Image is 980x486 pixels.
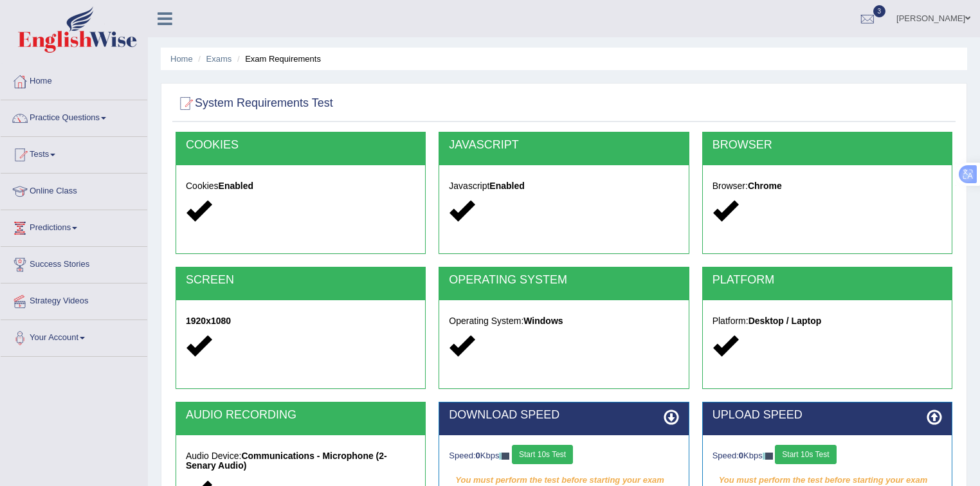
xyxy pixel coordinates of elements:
[712,445,942,467] div: Speed: Kbps
[1,210,147,242] a: Predictions
[748,181,782,191] strong: Chrome
[1,174,147,206] a: Online Class
[712,139,942,152] h2: BROWSER
[449,181,678,191] h5: Javascript
[186,139,415,152] h2: COOKIES
[873,5,886,17] span: 3
[176,94,333,113] h2: System Requirements Test
[712,274,942,287] h2: PLATFORM
[206,54,232,64] a: Exams
[763,453,773,460] img: ajax-loader-fb-connection.gif
[1,137,147,169] a: Tests
[186,274,415,287] h2: SCREEN
[712,409,942,422] h2: UPLOAD SPEED
[449,139,678,152] h2: JAVASCRIPT
[499,453,509,460] img: ajax-loader-fb-connection.gif
[234,53,321,65] li: Exam Requirements
[449,274,678,287] h2: OPERATING SYSTEM
[476,451,480,460] strong: 0
[1,100,147,132] a: Practice Questions
[712,316,942,326] h5: Platform:
[449,316,678,326] h5: Operating System:
[749,316,822,326] strong: Desktop / Laptop
[512,445,573,464] button: Start 10s Test
[489,181,524,191] strong: Enabled
[775,445,836,464] button: Start 10s Test
[170,54,193,64] a: Home
[523,316,563,326] strong: Windows
[186,451,387,471] strong: Communications - Microphone (2- Senary Audio)
[1,64,147,96] a: Home
[186,181,415,191] h5: Cookies
[186,409,415,422] h2: AUDIO RECORDING
[186,451,415,471] h5: Audio Device:
[1,320,147,352] a: Your Account
[449,409,678,422] h2: DOWNLOAD SPEED
[739,451,743,460] strong: 0
[1,283,147,316] a: Strategy Videos
[219,181,253,191] strong: Enabled
[712,181,942,191] h5: Browser:
[1,247,147,279] a: Success Stories
[186,316,231,326] strong: 1920x1080
[449,445,678,467] div: Speed: Kbps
